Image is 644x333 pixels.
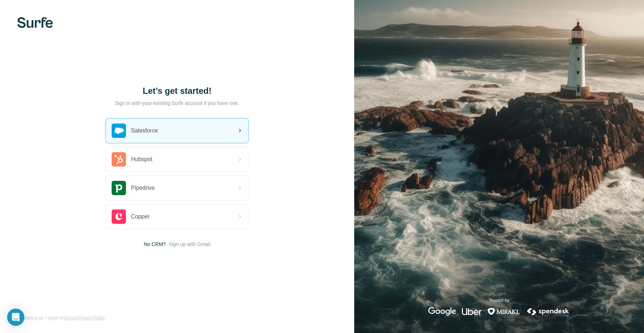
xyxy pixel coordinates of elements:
p: Sign in with your existing Surfe account if you have one. [115,100,239,107]
a: Terms [63,315,75,320]
img: pipedrive's logo [112,181,126,195]
img: mirakl's logo [487,307,520,316]
a: Privacy Policy [78,315,105,320]
span: Pipedrive [131,184,155,192]
h1: Let’s get started! [106,85,249,97]
img: uber's logo [462,307,482,316]
div: Open Intercom Messenger [7,309,24,326]
span: Hubspot [131,155,152,164]
img: google's logo [428,307,456,316]
span: By signing up, I agree to & [17,315,105,321]
img: hubspot's logo [112,152,126,166]
img: copper's logo [112,209,126,224]
button: Sign up with Gmail [169,241,210,248]
span: No CRM? [144,241,166,248]
span: Salesforce [131,126,158,135]
img: salesforce's logo [112,124,126,138]
img: spendesk's logo [526,307,570,316]
p: Trusted by [489,297,509,304]
img: Surfe's logo [17,17,53,28]
span: Copper [131,212,150,221]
